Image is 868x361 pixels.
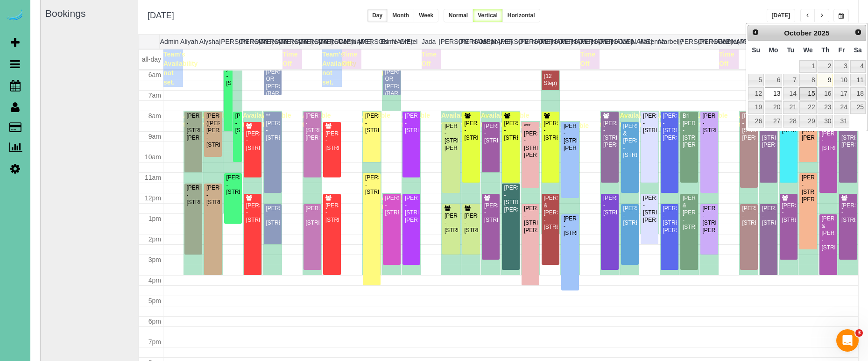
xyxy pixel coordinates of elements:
h3: Bookings [45,8,133,19]
span: Available time [521,122,549,139]
th: [PERSON_NAME] [499,35,519,49]
div: [PERSON_NAME] - [STREET_ADDRESS] [464,120,478,142]
a: 22 [799,101,817,114]
a: 2 [818,60,833,73]
div: [PERSON_NAME] & [PERSON_NAME] - [STREET_ADDRESS] [821,215,835,251]
a: 8 [799,74,817,86]
span: October [784,29,812,37]
img: Automaid Logo [6,9,24,22]
span: Available time [461,112,490,128]
div: [PERSON_NAME] - [STREET_ADDRESS][PERSON_NAME] [663,113,677,142]
span: 11am [145,174,161,181]
span: Team's Availability not set. [322,50,356,86]
span: 7pm [148,338,161,346]
a: 25 [850,101,866,114]
div: [PERSON_NAME] - [STREET_ADDRESS][PERSON_NAME] [742,113,756,142]
span: Available time [183,112,212,128]
span: 6pm [148,318,161,325]
div: [PERSON_NAME] - [STREET_ADDRESS][PERSON_NAME] [305,113,319,142]
th: [PERSON_NAME] [698,35,718,49]
a: 16 [818,87,833,100]
div: [PERSON_NAME] - [STREET_ADDRESS][PERSON_NAME] [404,195,418,224]
a: 12 [748,87,764,100]
a: 21 [783,101,798,114]
span: Available time [481,112,509,128]
span: 2pm [148,235,161,243]
th: [PERSON_NAME] [558,35,579,49]
th: [PERSON_NAME] [279,35,299,49]
button: [DATE] [767,9,796,22]
th: [PERSON_NAME] [259,35,279,49]
th: [PERSON_NAME] [239,35,259,49]
span: Available time [263,112,291,128]
th: Demona [339,35,359,49]
div: [PERSON_NAME] & [PERSON_NAME] - [STREET_ADDRESS] [682,195,696,231]
a: 27 [765,115,782,127]
h2: [DATE] [148,9,174,21]
span: Available time [699,112,728,128]
div: [PERSON_NAME] ([PERSON_NAME]) [PERSON_NAME] - [STREET_ADDRESS] [206,113,220,149]
th: Reinier [718,35,738,49]
div: [PERSON_NAME] - [STREET_ADDRESS] [563,215,577,237]
th: [PERSON_NAME] [319,35,339,49]
span: Tuesday [787,46,794,54]
div: [PERSON_NAME] [PERSON_NAME] - [STREET_ADDRESS] [821,123,835,152]
div: [PERSON_NAME] - [STREET_ADDRESS] [484,123,498,144]
div: [PERSON_NAME] - [STREET_ADDRESS] [325,202,339,224]
span: 10am [145,153,161,161]
div: **[PERSON_NAME] - [STREET_ADDRESS] [266,113,280,142]
a: 17 [834,87,849,100]
span: Available time [501,112,529,128]
th: Alysha [199,35,219,49]
div: [PERSON_NAME] - [STREET_ADDRESS][PERSON_NAME] [642,195,656,224]
a: 31 [834,115,849,127]
div: [PERSON_NAME] - [STREET_ADDRESS] [742,205,756,227]
th: [PERSON_NAME] [678,35,699,49]
a: 29 [799,115,817,127]
div: [PERSON_NAME] - [STREET_ADDRESS] [186,184,200,206]
span: Available time [600,112,628,128]
div: [PERSON_NAME] - [STREET_ADDRESS] [235,113,240,134]
span: Available time [620,112,649,128]
span: Available time [382,194,410,211]
span: 5pm [148,297,161,304]
span: 4pm [148,276,161,284]
th: [PERSON_NAME] [459,35,479,49]
th: Gretel [399,35,419,49]
iframe: Intercom live chat [836,329,859,352]
th: Aliyah [179,35,199,49]
a: 7 [783,74,798,86]
th: [PERSON_NAME] [738,35,758,49]
a: 5 [748,74,764,86]
a: 4 [850,60,866,73]
span: Available time [362,112,390,128]
a: 18 [850,87,866,100]
th: [PERSON_NAME] [359,35,379,49]
span: Next [854,28,862,36]
span: Available time [660,112,688,128]
span: 8am [148,112,161,120]
span: 3 [855,329,863,337]
span: Wednesday [803,46,813,54]
span: 2025 [813,29,829,37]
div: ***[PERSON_NAME] - [STREET_ADDRESS][PERSON_NAME] [523,123,537,159]
div: [PERSON_NAME] - [STREET_ADDRESS][PERSON_NAME] [762,120,776,149]
th: Admin [159,35,179,49]
a: 26 [748,115,764,127]
th: [PERSON_NAME] [519,35,539,49]
span: Thursday [821,46,829,54]
span: Friday [839,46,845,54]
span: Available time [640,112,668,128]
div: [PERSON_NAME] - [STREET_ADDRESS][PERSON_NAME] [504,184,518,213]
th: [PERSON_NAME] [219,35,239,49]
span: Available time [679,112,708,128]
a: 28 [783,115,798,127]
a: 23 [818,101,833,114]
span: 7am [148,92,161,99]
div: [PERSON_NAME] - [STREET_ADDRESS] [226,174,240,196]
div: [PERSON_NAME] - [STREET_ADDRESS][PERSON_NAME] [702,205,716,234]
th: Jerrah [479,35,499,49]
a: 15 [799,87,817,100]
div: [PERSON_NAME] - [STREET_ADDRESS] [206,184,220,206]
